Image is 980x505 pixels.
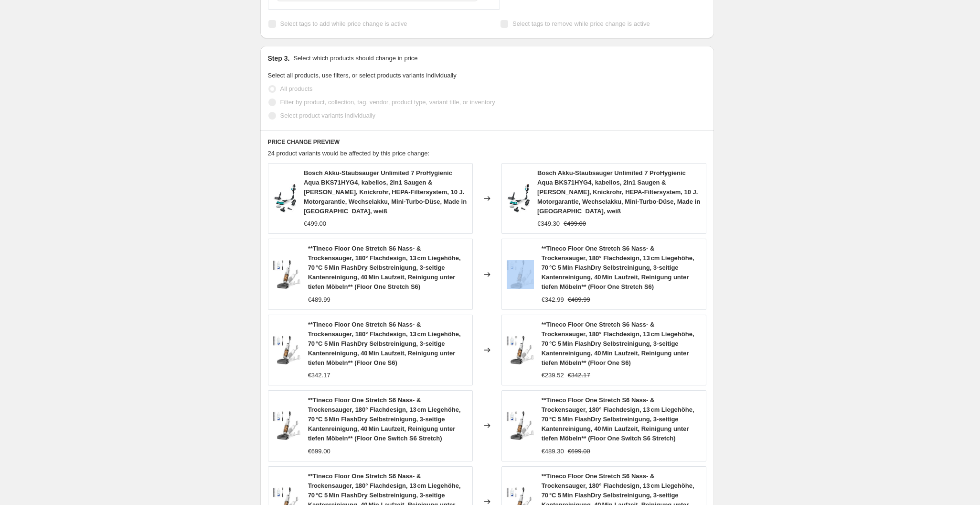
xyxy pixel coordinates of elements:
span: Select tags to add while price change is active [280,20,407,27]
div: €489.99 [308,295,330,305]
div: €489.30 [542,447,564,456]
span: **Tineco Floor One Stretch S6 Nass- & Trockensauger, 180° Flachdesign, 13 cm Liegehöhe, 70 °C 5 M... [308,321,461,366]
div: €342.99 [542,295,564,305]
img: 71O2R81BpqL._AC_SL1500_80x.jpg [273,336,300,364]
strike: €489.99 [568,295,590,305]
span: Bosch Akku-Staubsauger Unlimited 7 ProHygienic Aqua BKS71HYG4, kabellos, 2in1 Saugen & [PERSON_NA... [537,169,700,215]
span: **Tineco Floor One Stretch S6 Nass- & Trockensauger, 180° Flachdesign, 13 cm Liegehöhe, 70 °C 5 M... [308,245,461,290]
p: Select which products should change in price [293,54,417,63]
div: €349.30 [537,219,560,229]
span: All products [280,85,313,92]
span: Filter by product, collection, tag, vendor, product type, variant title, or inventory [280,99,495,106]
img: 71O2R81BpqL._AC_SL1500_80x.jpg [507,260,534,289]
span: Select tags to remove while price change is active [512,20,650,27]
span: **Tineco Floor One Stretch S6 Nass- & Trockensauger, 180° Flachdesign, 13 cm Liegehöhe, 70 °C 5 M... [542,245,694,290]
img: 71O2R81BpqL._AC_SL1500_80x.jpg [273,411,300,440]
span: **Tineco Floor One Stretch S6 Nass- & Trockensauger, 180° Flachdesign, 13 cm Liegehöhe, 70 °C 5 M... [542,396,694,442]
span: Bosch Akku-Staubsauger Unlimited 7 ProHygienic Aqua BKS71HYG4, kabellos, 2in1 Saugen & [PERSON_NA... [304,169,467,215]
span: Select all products, use filters, or select products variants individually [268,72,457,79]
div: €239.52 [542,371,564,380]
strike: €699.00 [568,447,590,456]
span: **Tineco Floor One Stretch S6 Nass- & Trockensauger, 180° Flachdesign, 13 cm Liegehöhe, 70 °C 5 M... [308,396,461,442]
img: 71O2R81BpqL._AC_SL1500_80x.jpg [507,411,534,440]
span: **Tineco Floor One Stretch S6 Nass- & Trockensauger, 180° Flachdesign, 13 cm Liegehöhe, 70 °C 5 M... [542,321,694,366]
span: 24 product variants would be affected by this price change: [268,150,430,157]
img: 71UKBvXWR-L._AC_SL1500_80x.jpg [273,184,296,213]
span: Select product variants individually [280,112,375,119]
strike: €499.00 [564,219,586,229]
strike: €342.17 [568,371,590,380]
div: €499.00 [304,219,326,229]
h2: Step 3. [268,54,290,63]
img: 71O2R81BpqL._AC_SL1500_80x.jpg [507,336,534,364]
h6: PRICE CHANGE PREVIEW [268,138,706,146]
img: 71O2R81BpqL._AC_SL1500_80x.jpg [273,260,300,289]
img: 71UKBvXWR-L._AC_SL1500_80x.jpg [507,184,530,213]
div: €342.17 [308,371,330,380]
div: €699.00 [308,447,330,456]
